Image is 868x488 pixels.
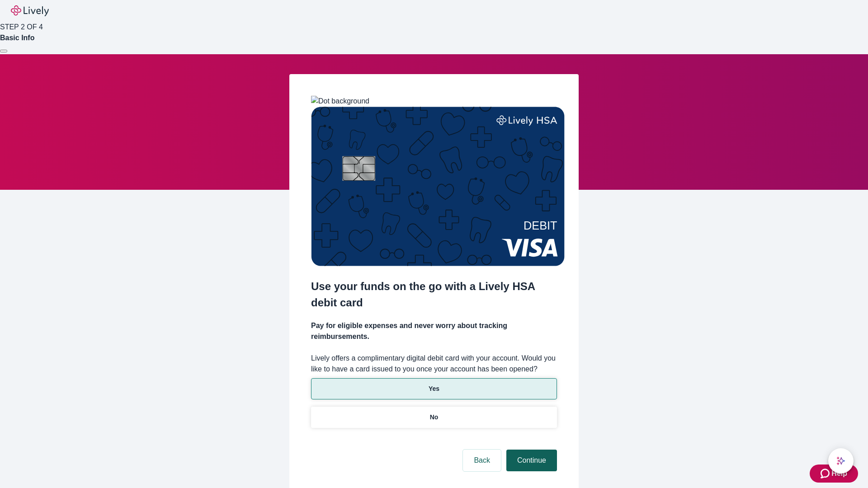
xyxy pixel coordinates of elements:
button: Yes [311,378,557,399]
p: Yes [429,384,439,394]
img: Lively [11,5,49,16]
button: Continue [506,450,557,471]
button: No [311,407,557,428]
span: Help [831,468,847,479]
button: chat [828,448,854,474]
svg: Lively AI Assistant [836,456,845,465]
img: Debit card [311,107,565,266]
button: Back [463,450,501,471]
label: Lively offers a complimentary digital debit card with your account. Would you like to have a card... [311,353,557,375]
button: Zendesk support iconHelp [810,465,858,483]
h2: Use your funds on the go with a Lively HSA debit card [311,278,557,311]
h4: Pay for eligible expenses and never worry about tracking reimbursements. [311,320,557,342]
svg: Zendesk support icon [821,468,831,479]
img: Dot background [311,96,369,107]
p: No [430,413,439,422]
